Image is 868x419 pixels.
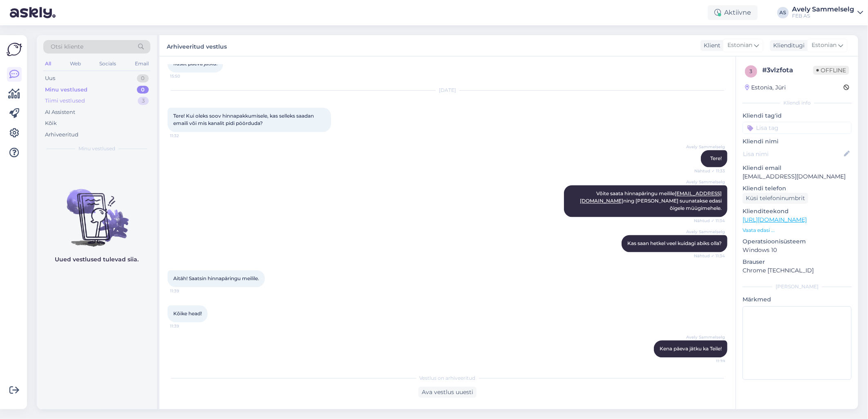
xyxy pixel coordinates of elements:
[743,111,852,120] p: Kliendi tag'id
[743,295,852,304] p: Märkmed
[7,42,22,57] img: Askly Logo
[170,133,201,139] span: 11:32
[743,207,852,216] p: Klienditeekond
[418,387,477,398] div: Ava vestlus uuesti
[743,164,852,172] p: Kliendi email
[78,145,115,152] span: Minu vestlused
[686,334,725,340] span: Avely Sammelselg
[68,58,83,69] div: Web
[45,86,87,94] div: Minu vestlused
[168,87,727,94] div: [DATE]
[743,258,852,266] p: Brauser
[777,7,789,18] div: AS
[45,131,78,139] div: Arhiveeritud
[750,68,753,74] span: 3
[792,13,854,19] div: FEB AS
[170,288,201,294] span: 11:39
[743,193,808,204] div: Küsi telefoninumbrit
[743,246,852,254] p: Windows 10
[743,184,852,193] p: Kliendi telefon
[45,74,55,82] div: Uus
[694,218,725,224] span: Nähtud ✓ 11:34
[743,266,852,275] p: Chrome [TECHNICAL_ID]
[137,86,149,94] div: 0
[420,374,476,382] span: Vestlus on arhiveeritud
[743,227,852,234] p: Vaata edasi ...
[700,41,720,50] div: Klient
[686,144,725,150] span: Avely Sammelselg
[627,241,722,247] span: Kas saan hetkel veel kuidagi abiks olla?
[710,156,722,162] span: Tere!
[45,119,57,127] div: Kõik
[173,276,259,282] span: Aitäh! Saatsin hinnapäringu meilile.
[813,66,849,75] span: Offline
[137,74,149,82] div: 0
[694,358,725,364] span: 11:39
[55,255,139,264] p: Uued vestlused tulevad siia.
[43,58,53,69] div: All
[694,253,725,259] span: Nähtud ✓ 11:34
[743,99,852,107] div: Kliendi info
[45,108,75,116] div: AI Assistent
[743,137,852,146] p: Kliendi nimi
[660,346,722,352] span: Kena päeva jätku ka Teile!
[37,174,157,248] img: No chats
[133,58,150,69] div: Email
[173,113,315,127] span: Tere! Kui oleks soov hinnapakkumisele, kas selleks saadan emaili või mis kanalit pidi pöörduda?
[792,6,854,13] div: Avely Sammelselg
[686,229,725,235] span: Avely Sammelselg
[727,41,752,50] span: Estonian
[812,41,837,50] span: Estonian
[686,179,725,185] span: Avely Sammelselg
[138,97,149,105] div: 3
[743,122,852,134] input: Lisa tag
[51,42,83,51] span: Otsi kliente
[167,40,227,51] label: Arhiveeritud vestlus
[694,168,725,174] span: Nähtud ✓ 11:33
[762,65,813,75] div: # 3vlzfota
[743,216,807,223] a: [URL][DOMAIN_NAME]
[98,58,118,69] div: Socials
[770,41,805,50] div: Klienditugi
[170,323,201,329] span: 11:39
[170,73,201,79] span: 15:50
[173,311,202,317] span: Kõike head!
[745,83,786,92] div: Estonia, Jüri
[708,5,758,20] div: Aktiivne
[743,149,842,158] input: Lisa nimi
[792,6,863,19] a: Avely SammelselgFEB AS
[743,237,852,246] p: Operatsioonisüsteem
[580,191,723,212] span: Võite saata hinnapäringu meilile ning [PERSON_NAME] suunatakse edasi õigele müügimehele.
[45,97,85,105] div: Tiimi vestlused
[743,283,852,290] div: [PERSON_NAME]
[743,172,852,181] p: [EMAIL_ADDRESS][DOMAIN_NAME]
